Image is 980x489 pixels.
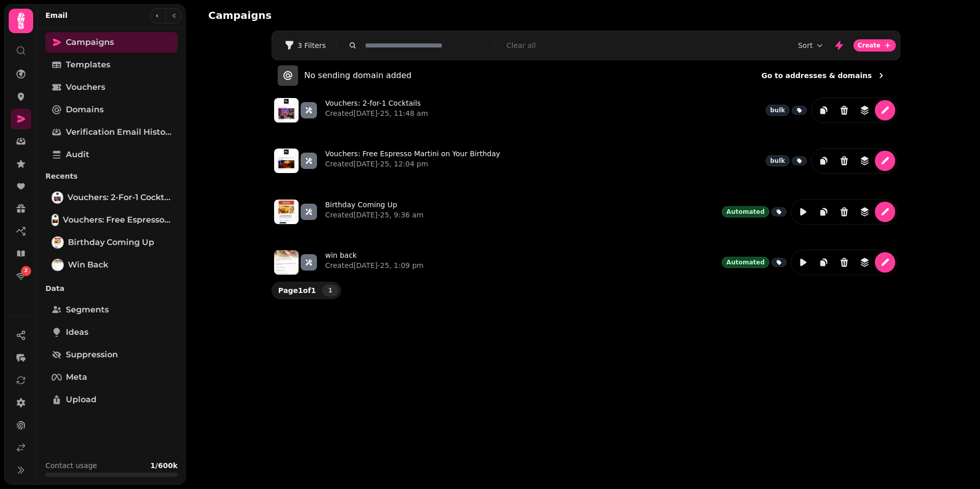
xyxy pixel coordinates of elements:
span: 3 Filters [298,42,326,49]
span: Ideas [66,326,88,338]
span: Domains [66,104,104,116]
img: Vouchers: 2-for-1 Cocktails [53,192,62,203]
button: duplicate [814,202,834,222]
span: Vouchers: Free Espresso Martini on Your Birthday [63,214,171,226]
a: Vouchers: Free Espresso Martini on Your BirthdayCreated[DATE]-25, 12:04 pm [325,149,500,173]
a: Vouchers: 2-for-1 CocktailsVouchers: 2-for-1 Cocktails [45,187,178,208]
div: Automated [722,257,769,268]
span: 1 [326,287,334,294]
a: Templates [45,55,178,75]
a: Ideas [45,322,178,343]
button: edit [875,252,895,273]
a: Meta [45,367,178,387]
h2: Campaigns [208,8,404,22]
button: 1 [322,284,338,297]
a: Birthday Coming UpCreated[DATE]-25, 9:36 am [325,200,424,224]
span: Suppression [66,349,118,361]
button: Delete [834,151,854,171]
span: Verification email history [66,126,171,138]
a: Audit [45,144,178,165]
img: aHR0cHM6Ly9zdGFtcGVkZS1zZXJ2aWNlLXByb2QtdGVtcGxhdGUtcHJldmlld3MuczMuZXUtd2VzdC0xLmFtYXpvbmF3cy5jb... [274,250,299,275]
img: Vouchers: Free Espresso Martini on Your Birthday [53,215,58,225]
button: revisions [854,252,875,273]
img: win back [53,260,63,270]
a: Upload [45,389,178,410]
button: duplicate [814,252,834,273]
a: Go to addresses & domains [753,65,894,86]
span: Create [857,42,880,48]
button: revisions [854,202,875,222]
nav: Pagination [322,284,338,297]
a: Campaigns [45,32,178,53]
img: aHR0cHM6Ly9zdGFtcGVkZS1zZXJ2aWNlLXByb2QtdGVtcGxhdGUtcHJldmlld3MuczMuZXUtd2VzdC0xLmFtYXpvbmF3cy5jb... [274,98,299,123]
div: bulk [766,155,790,166]
nav: Tabs [37,28,186,452]
p: Created [DATE]-25, 1:09 pm [325,260,424,271]
img: aHR0cHM6Ly9zdGFtcGVkZS1zZXJ2aWNlLXByb2QtdGVtcGxhdGUtcHJldmlld3MuczMuZXUtd2VzdC0xLmFtYXpvbmF3cy5jb... [274,200,299,224]
span: Birthday Coming Up [68,236,154,249]
span: 2 [24,267,28,275]
a: Segments [45,300,178,320]
a: Domains [45,100,178,120]
img: aHR0cHM6Ly9zdGFtcGVkZS1zZXJ2aWNlLXByb2QtdGVtcGxhdGUtcHJldmlld3MuczMuZXUtd2VzdC0xLmFtYXpvbmF3cy5jb... [274,149,299,173]
span: Meta [66,371,87,383]
img: Birthday Coming Up [53,237,63,248]
button: revisions [854,100,875,120]
button: edit [793,252,814,273]
button: edit [875,151,895,171]
span: Vouchers: 2-for-1 Cocktails [67,191,171,204]
p: Created [DATE]-25, 12:04 pm [325,159,500,169]
p: Created [DATE]-25, 11:48 am [325,108,428,118]
span: Audit [66,149,89,161]
b: 1 / 600k [151,461,178,470]
span: win back [68,259,108,271]
button: 3 Filters [276,37,334,54]
button: Delete [834,100,854,120]
button: Clear all [506,40,535,51]
h2: Email [45,10,67,20]
span: Segments [66,304,109,316]
span: Campaigns [66,36,114,48]
span: Upload [66,394,96,406]
a: Vouchers: 2-for-1 CocktailsCreated[DATE]-25, 11:48 am [325,98,428,123]
button: edit [875,100,895,120]
button: Sort [798,40,825,51]
a: win backwin back [45,255,178,275]
p: Created [DATE]-25, 9:36 am [325,210,424,220]
a: Verification email history [45,122,178,142]
a: Vouchers: Free Espresso Martini on Your BirthdayVouchers: Free Espresso Martini on Your Birthday [45,210,178,230]
a: Suppression [45,345,178,365]
button: revisions [854,151,875,171]
div: Automated [722,206,769,217]
span: Vouchers [66,81,105,93]
button: edit [875,202,895,222]
button: duplicate [814,151,834,171]
button: edit [793,202,814,222]
button: Delete [834,252,854,273]
a: Vouchers [45,77,178,97]
button: Delete [834,202,854,222]
a: Birthday Coming UpBirthday Coming Up [45,232,178,253]
a: 2 [11,266,31,286]
p: No sending domain added [304,69,411,82]
p: Data [45,279,178,298]
p: Recents [45,167,178,185]
p: Contact usage [45,460,97,471]
button: duplicate [814,100,834,120]
p: Page 1 of 1 [274,285,320,296]
div: bulk [766,105,790,116]
a: win backCreated[DATE]-25, 1:09 pm [325,250,424,275]
button: Create [853,39,896,52]
span: Templates [66,59,110,71]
